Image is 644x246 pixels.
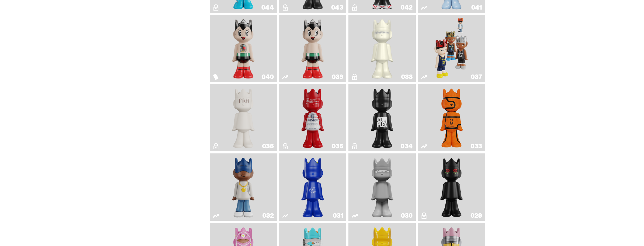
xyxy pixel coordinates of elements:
[299,86,327,149] img: The King of ghosts
[364,155,400,219] img: One
[262,74,274,80] div: 040
[213,17,274,80] a: Astro Boy (Heart)
[369,86,396,149] img: Complex
[401,143,413,149] div: 034
[230,17,257,80] img: Astro Boy (Heart)
[262,143,274,149] div: 036
[295,155,331,219] img: Latte
[401,74,413,80] div: 038
[401,4,413,11] div: 042
[261,4,274,11] div: 044
[331,4,343,11] div: 043
[471,74,482,80] div: 037
[470,212,482,219] div: 029
[352,86,413,149] a: Complex
[213,86,274,149] a: The1RoomButler
[438,155,465,219] img: Landon
[438,86,465,149] img: Game Ball
[434,17,469,80] img: Game Face (2024)
[262,212,274,219] div: 032
[282,17,343,80] a: Astro Boy
[352,17,413,80] a: 1A
[299,17,327,80] img: Astro Boy
[352,155,413,219] a: One
[213,155,274,219] a: Swingman
[282,86,343,149] a: The King of ghosts
[470,143,482,149] div: 033
[332,143,343,149] div: 035
[421,155,482,219] a: Landon
[282,155,343,219] a: Latte
[421,86,482,149] a: Game Ball
[230,86,257,149] img: The1RoomButler
[333,212,343,219] div: 031
[332,74,343,80] div: 039
[401,212,413,219] div: 030
[421,17,482,80] a: Game Face (2024)
[471,4,482,11] div: 041
[226,155,261,219] img: Swingman
[369,17,396,80] img: 1A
